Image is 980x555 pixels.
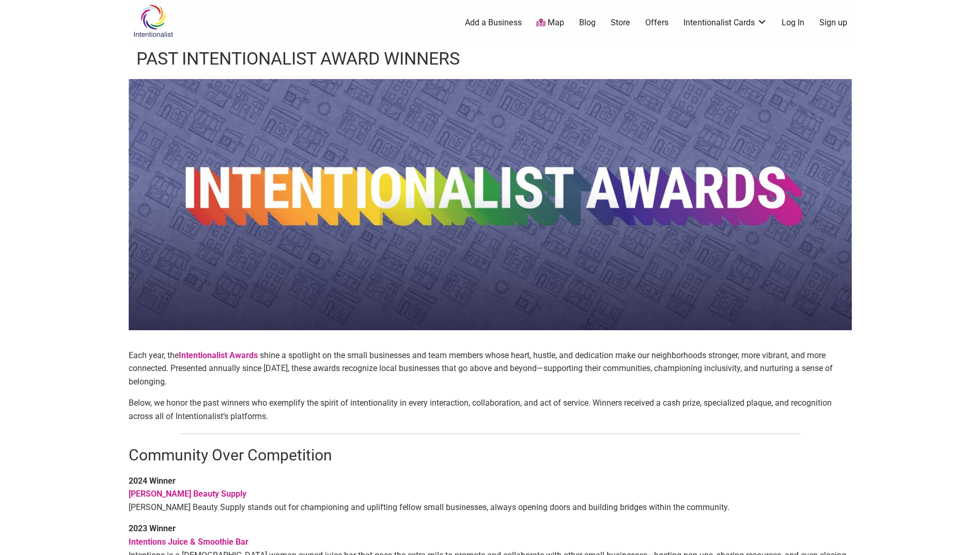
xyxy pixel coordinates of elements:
[136,47,460,71] h1: Past Intentionalist Award Winners
[129,537,248,547] a: Intentions Juice & Smoothie Bar
[683,17,767,28] a: Intentionalist Cards
[782,17,804,28] a: Log In
[579,17,596,28] a: Blog
[129,523,176,533] strong: 2023 Winner
[129,349,852,389] p: Each year, the shine a spotlight on the small businesses and team members whose heart, hustle, an...
[179,350,260,360] a: Intentionalist Awards
[611,17,630,28] a: Store
[819,17,847,28] a: Sign up
[129,396,852,423] p: Below, we honor the past winners who exemplify the spirit of intentionality in every interaction,...
[645,17,668,28] a: Offers
[129,489,246,499] a: [PERSON_NAME] Beauty Supply
[536,17,564,29] a: Map
[129,4,178,38] img: Intentionalist
[129,444,852,466] h2: Community Over Competition
[179,350,258,360] strong: Intentionalist Awards
[129,474,852,514] p: [PERSON_NAME] Beauty Supply stands out for championing and uplifting fellow small businesses, alw...
[129,476,176,486] strong: 2024 Winner
[465,17,522,28] a: Add a Business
